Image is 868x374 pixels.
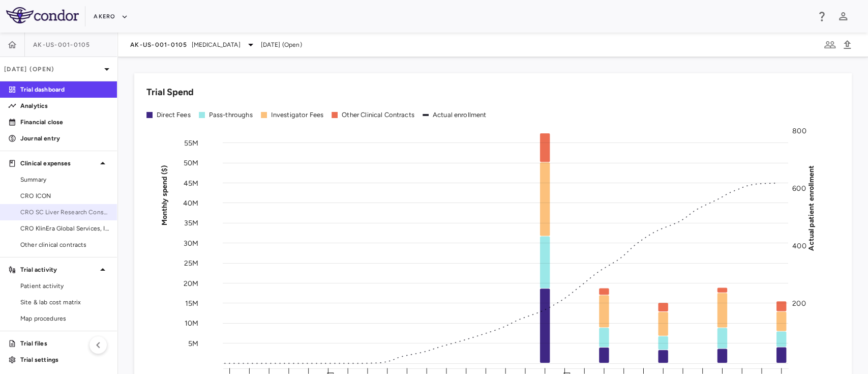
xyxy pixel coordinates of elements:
[184,219,198,227] tspan: 35M
[20,298,109,307] span: Site & lab cost matrix
[184,279,198,287] tspan: 20M
[20,191,109,200] span: CRO ICON
[20,134,109,143] p: Journal entry
[20,339,109,348] p: Trial files
[209,110,253,120] div: Pass-throughs
[20,224,109,233] span: CRO KlinEra Global Services, Inc
[184,179,198,187] tspan: 45M
[94,9,128,25] button: Akero
[188,339,198,348] tspan: 5M
[184,259,198,268] tspan: 25M
[185,299,198,307] tspan: 15M
[807,165,816,250] tspan: Actual patient enrollment
[183,198,198,207] tspan: 40M
[792,184,805,193] tspan: 600
[184,159,198,167] tspan: 50M
[20,208,109,217] span: CRO SC Liver Research Consortium LLC
[20,265,97,274] p: Trial activity
[184,138,198,147] tspan: 55M
[20,314,109,323] span: Map procedures
[20,101,109,110] p: Analytics
[184,239,198,247] tspan: 30M
[20,159,97,168] p: Clinical expenses
[192,40,241,49] span: [MEDICAL_DATA]
[130,41,188,49] span: AK-US-001-0105
[20,240,109,249] span: Other clinical contracts
[4,65,101,74] p: [DATE] (Open)
[20,118,109,127] p: Financial close
[342,110,414,120] div: Other Clinical Contracts
[792,242,806,250] tspan: 400
[20,355,109,364] p: Trial settings
[157,110,191,120] div: Direct Fees
[185,319,198,328] tspan: 10M
[33,41,91,49] span: AK-US-001-0105
[20,281,109,291] span: Patient activity
[271,110,324,120] div: Investigator Fees
[792,127,806,135] tspan: 800
[20,85,109,94] p: Trial dashboard
[433,110,487,120] div: Actual enrollment
[6,7,79,23] img: logo-full-SnFGN8VE.png
[146,85,194,99] h6: Trial Spend
[160,165,169,225] tspan: Monthly spend ($)
[261,40,302,49] span: [DATE] (Open)
[20,175,109,184] span: Summary
[792,299,805,308] tspan: 200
